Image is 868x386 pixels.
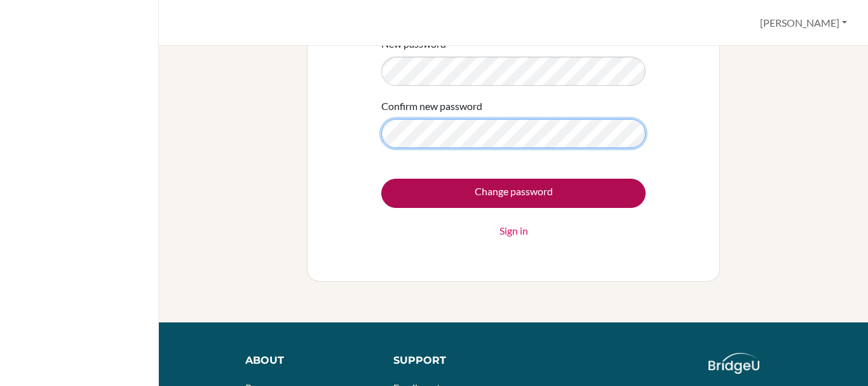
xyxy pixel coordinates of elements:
label: Confirm new password [381,99,482,114]
div: About [245,353,365,368]
img: logo_white@2x-f4f0deed5e89b7ecb1c2cc34c3e3d731f90f0f143d5ea2071677605dd97b5244.png [709,353,760,374]
button: [PERSON_NAME] [754,11,853,35]
input: Change password [381,179,646,208]
a: Sign in [499,223,528,238]
div: Support [393,353,501,368]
